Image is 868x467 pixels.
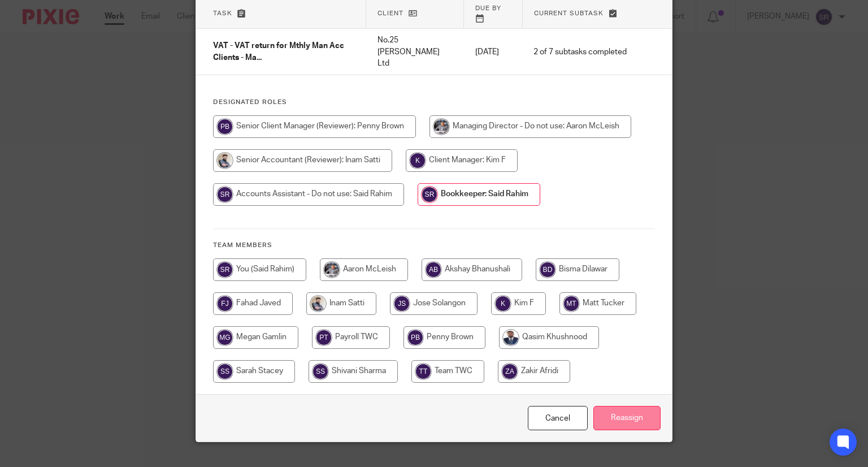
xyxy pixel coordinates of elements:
[213,241,656,250] h4: Team members
[377,10,403,16] span: Client
[213,42,344,62] span: VAT - VAT return for Mthly Man Acc Clients - Ma...
[528,406,588,430] a: Close this dialog window
[213,98,656,107] h4: Designated Roles
[377,34,453,69] p: No.25 [PERSON_NAME] Ltd
[213,10,232,16] span: Task
[534,10,604,16] span: Current subtask
[522,29,638,75] td: 2 of 7 subtasks completed
[593,406,661,430] input: Reassign
[475,5,501,11] span: Due by
[475,46,511,58] p: [DATE]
